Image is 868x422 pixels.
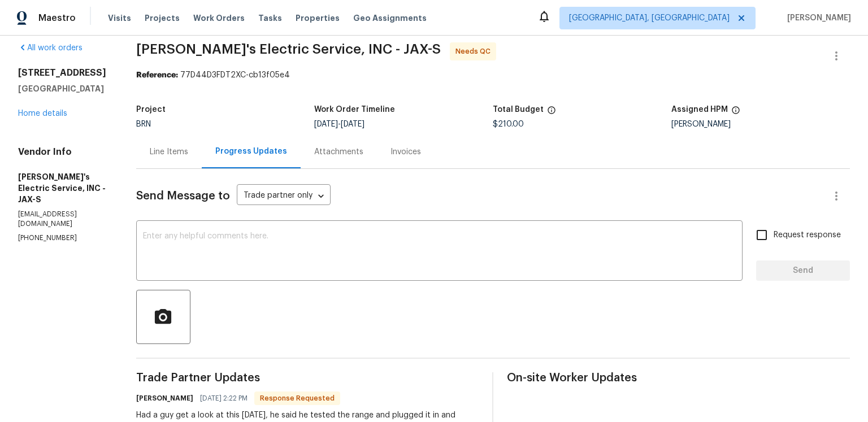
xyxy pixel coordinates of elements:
h5: [GEOGRAPHIC_DATA] [18,83,109,94]
div: Trade partner only [237,187,331,206]
a: Home details [18,110,67,118]
span: Response Requested [255,393,339,404]
span: Properties [296,12,340,24]
h5: Total Budget [493,106,544,114]
span: Geo Assignments [353,12,427,24]
span: Visits [108,12,131,24]
h5: Work Order Timeline [314,106,395,114]
div: Invoices [390,146,421,158]
span: Tasks [258,14,282,22]
span: Needs QC [455,46,495,57]
h6: [PERSON_NAME] [136,393,193,404]
span: [PERSON_NAME] [783,12,851,24]
p: [EMAIL_ADDRESS][DOMAIN_NAME] [18,210,109,229]
span: BRN [136,120,151,128]
span: [DATE] [314,120,338,128]
span: $210.00 [493,120,524,128]
div: Attachments [314,146,363,158]
h2: [STREET_ADDRESS] [18,67,109,79]
h5: Project [136,106,166,114]
span: [GEOGRAPHIC_DATA], [GEOGRAPHIC_DATA] [569,12,730,24]
span: Request response [774,229,841,241]
h5: [PERSON_NAME]'s Electric Service, INC - JAX-S [18,171,109,205]
span: - [314,120,364,128]
span: Maestro [38,12,76,24]
span: The hpm assigned to this work order. [731,106,740,120]
span: Projects [145,12,180,24]
h4: Vendor Info [18,146,109,158]
span: Trade Partner Updates [136,372,479,384]
p: [PHONE_NUMBER] [18,233,109,243]
div: Progress Updates [215,146,287,157]
span: Work Orders [193,12,245,24]
span: On-site Worker Updates [507,372,850,384]
span: Send Message to [136,190,230,202]
span: [DATE] [341,120,364,128]
span: [PERSON_NAME]'s Electric Service, INC - JAX-S [136,42,441,56]
a: All work orders [18,44,83,52]
div: [PERSON_NAME] [671,120,850,128]
div: 77D44D3FDT2XC-cb13f05e4 [136,69,850,81]
h5: Assigned HPM [671,106,728,114]
span: [DATE] 2:22 PM [200,393,248,404]
b: Reference: [136,71,178,79]
div: Line Items [150,146,188,158]
span: The total cost of line items that have been proposed by Opendoor. This sum includes line items th... [547,106,556,120]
